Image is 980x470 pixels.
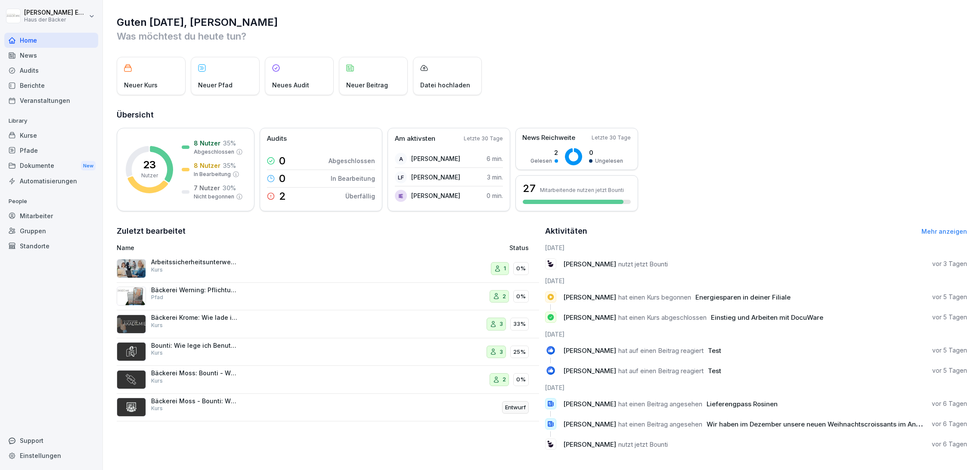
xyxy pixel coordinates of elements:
[117,109,967,121] h2: Übersicht
[223,139,236,148] p: 35 %
[141,172,158,179] p: Nutzer
[345,192,375,201] p: Überfällig
[592,134,631,142] p: Letzte 30 Tage
[151,322,163,329] p: Kurs
[194,148,234,156] p: Abgeschlossen
[618,293,691,301] span: hat einen Kurs begonnen
[117,225,539,237] h2: Zuletzt bearbeitet
[595,157,623,165] p: Ungelesen
[395,171,407,183] div: LF
[117,243,385,252] p: Name
[563,400,616,408] span: [PERSON_NAME]
[932,366,967,375] p: vor 5 Tagen
[4,223,98,238] div: Gruppen
[4,48,98,63] div: News
[523,181,536,196] h3: 27
[151,294,163,301] p: Pfad
[618,313,707,322] span: hat einen Kurs abgeschlossen
[331,174,375,183] p: In Bearbeitung
[487,173,503,182] p: 3 min.
[117,394,539,422] a: Bäckerei Moss - Bounti: Wie erzeuge ich einen Benutzerbericht?KursEntwurf
[151,349,163,357] p: Kurs
[530,148,558,157] p: 2
[4,433,98,448] div: Support
[117,29,967,43] p: Was möchtest du heute tun?
[151,286,237,294] p: Bäckerei Werning: Pflichtunterweisung
[194,161,220,170] p: 8 Nutzer
[516,375,526,384] p: 0%
[279,156,285,166] p: 0
[346,80,388,90] p: Neuer Beitrag
[151,397,237,405] p: Bäckerei Moss - Bounti: Wie erzeuge ich einen Benutzerbericht?
[4,128,98,143] a: Kurse
[194,139,220,148] p: 8 Nutzer
[151,377,163,385] p: Kurs
[540,187,624,193] p: Mitarbeitende nutzen jetzt Bounti
[530,157,552,165] p: Gelesen
[513,348,526,356] p: 25%
[117,315,146,334] img: s78w77shk91l4aeybtorc9h7.png
[24,9,87,16] p: [PERSON_NAME] Ehlerding
[395,190,407,202] div: IE
[4,238,98,254] a: Standorte
[563,313,616,322] span: [PERSON_NAME]
[194,193,234,201] p: Nicht begonnen
[395,134,435,144] p: Am aktivsten
[4,63,98,78] a: Audits
[143,160,156,170] p: 23
[194,183,220,192] p: 7 Nutzer
[563,293,616,301] span: [PERSON_NAME]
[411,173,460,182] p: [PERSON_NAME]
[4,143,98,158] div: Pfade
[411,154,460,163] p: [PERSON_NAME]
[4,158,98,174] a: DokumenteNew
[420,80,470,90] p: Datei hochladen
[513,320,526,328] p: 33%
[563,440,616,448] span: [PERSON_NAME]
[117,370,146,389] img: pkjk7b66iy5o0dy6bqgs99sq.png
[4,78,98,93] a: Berichte
[618,367,704,375] span: hat auf einen Beitrag reagiert
[545,243,968,252] h6: [DATE]
[117,338,539,366] a: Bounti: Wie lege ich Benutzer an?Kurs325%
[504,264,506,273] p: 1
[267,134,287,144] p: Audits
[932,313,967,322] p: vor 5 Tagen
[4,448,98,463] a: Einstellungen
[708,346,721,355] span: Test
[545,225,587,237] h2: Aktivitäten
[502,375,506,384] p: 2
[411,191,460,200] p: [PERSON_NAME]
[4,173,98,189] div: Automatisierungen
[4,158,98,174] div: Dokumente
[151,258,237,266] p: Arbeitssicherheitsunterweisung für die Verwaltung
[4,93,98,108] div: Veranstaltungen
[117,259,146,278] img: uu40vofrwkrcojczpz6qgbpy.png
[522,133,575,143] p: News Reichweite
[4,33,98,48] a: Home
[223,161,236,170] p: 35 %
[499,348,503,356] p: 3
[711,313,823,322] span: Einstieg und Arbeiten mit DocuWare
[516,264,526,273] p: 0%
[618,400,702,408] span: hat einen Beitrag angesehen
[563,260,616,268] span: [PERSON_NAME]
[117,255,539,283] a: Arbeitssicherheitsunterweisung für die VerwaltungKurs10%
[4,195,98,208] p: People
[223,183,236,192] p: 30 %
[4,208,98,223] a: Mitarbeiter
[618,260,668,268] span: nutzt jetzt Bounti
[487,191,503,200] p: 0 min.
[563,367,616,375] span: [PERSON_NAME]
[117,287,146,306] img: n8muqcqrdacq5ccnjomp14z2.png
[81,161,96,171] div: New
[151,314,237,322] p: Bäckerei Krome: Wie lade ich mir die Bounti App herunter?
[194,170,231,178] p: In Bearbeitung
[695,293,791,301] span: Energiesparen in deiner Filiale
[516,292,526,301] p: 0%
[329,156,375,165] p: Abgeschlossen
[272,80,309,90] p: Neues Audit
